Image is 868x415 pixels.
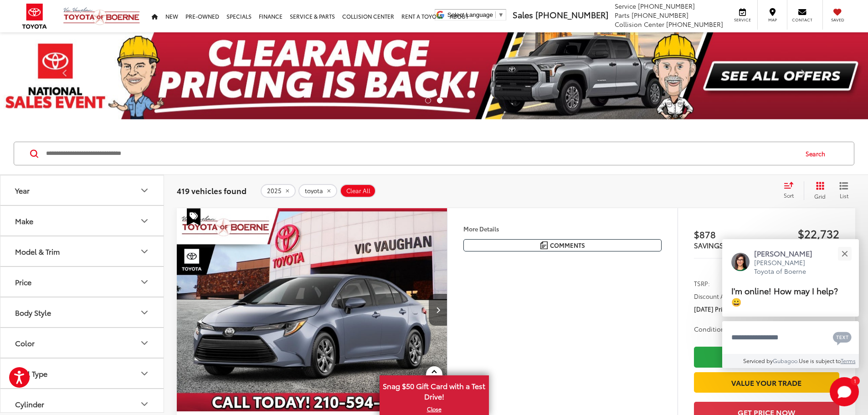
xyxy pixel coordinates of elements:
[632,10,688,20] span: [PHONE_NUMBER]
[732,17,753,23] span: Service
[340,184,376,198] button: Clear All
[0,297,164,327] button: Body StyleBody Style
[0,328,164,358] button: ColorColor
[0,236,164,266] button: Model & TrimModel & Trim
[830,327,854,348] button: Chat with SMS
[187,208,200,225] span: Special
[835,244,854,263] button: Close
[380,376,488,404] span: Snag $50 Gift Card with a Test Drive!
[694,240,724,250] span: SAVINGS
[15,308,51,317] div: Body Style
[495,11,496,18] span: ​
[463,239,662,251] button: Comments
[799,357,841,364] span: Use is subject to
[754,248,822,258] p: [PERSON_NAME]
[139,307,150,318] div: Body Style
[463,225,662,232] h4: More Details
[176,208,448,411] a: 2025 Toyota Corolla LE FWD2025 Toyota Corolla LE FWD2025 Toyota Corolla LE FWD2025 Toyota Corolla...
[15,186,30,195] div: Year
[615,10,630,20] span: Parts
[854,379,856,383] span: 1
[779,181,804,200] button: Select sort value
[15,247,60,256] div: Model & Trim
[830,377,859,406] svg: Start Chat
[754,258,822,276] p: [PERSON_NAME] Toyota of Boerne
[139,368,150,379] div: Fuel Type
[694,324,786,333] button: Conditional Toyota Offers
[0,206,164,236] button: MakeMake
[804,181,832,200] button: Grid View
[694,324,785,333] span: Conditional Toyota Offers
[797,142,838,165] button: Search
[176,208,448,412] img: 2025 Toyota Corolla LE FWD
[15,338,35,347] div: Color
[305,187,323,195] span: toyota
[298,184,337,198] button: remove toyota
[833,331,852,345] svg: Text
[814,192,826,200] span: Grid
[694,347,839,367] a: Check Availability
[743,357,773,364] span: Serviced by
[15,400,44,408] div: Cylinder
[540,241,548,249] img: Comments
[45,143,797,164] input: Search by Make, Model, or Keyword
[638,1,695,10] span: [PHONE_NUMBER]
[346,187,370,195] span: Clear All
[139,338,150,348] div: Color
[513,9,533,20] span: Sales
[15,277,31,286] div: Price
[63,7,140,26] img: Vic Vaughan Toyota of Boerne
[841,357,856,364] a: Terms
[139,277,150,287] div: Price
[0,175,164,205] button: YearYear
[15,216,33,225] div: Make
[429,294,447,326] button: Next image
[267,187,282,195] span: 2025
[139,185,150,196] div: Year
[784,191,794,199] span: Sort
[666,20,723,29] span: [PHONE_NUMBER]
[176,208,448,411] div: 2025 Toyota Corolla LE 0
[177,185,247,196] span: 419 vehicles found
[0,359,164,388] button: Fuel TypeFuel Type
[694,279,710,288] span: TSRP:
[447,11,504,18] a: Select Language​
[0,267,164,297] button: PricePrice
[139,215,150,226] div: Make
[766,226,839,240] span: $22,732
[722,321,859,354] textarea: Type your message
[722,239,859,368] div: Close[PERSON_NAME][PERSON_NAME] Toyota of BoerneI'm online! How may I help? 😀Type your messageCha...
[762,17,782,23] span: Map
[550,241,585,250] span: Comments
[830,377,859,406] button: Toggle Chat Window
[447,11,493,18] span: Select Language
[839,192,848,200] span: List
[615,20,664,29] span: Collision Center
[15,369,47,378] div: Fuel Type
[832,181,855,200] button: List View
[731,284,838,307] span: I'm online! How may I help? 😀
[615,1,636,10] span: Service
[694,227,767,241] span: $878
[773,357,799,364] a: Gubagoo.
[261,184,296,198] button: remove 2025
[827,17,847,23] span: Saved
[139,246,150,257] div: Model & Trim
[139,399,150,410] div: Cylinder
[535,9,608,20] span: [PHONE_NUMBER]
[498,11,504,18] span: ▼
[792,17,812,23] span: Contact
[694,304,730,313] span: [DATE] Price:
[694,292,745,301] span: Discount Amount:
[694,372,839,393] a: Value Your Trade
